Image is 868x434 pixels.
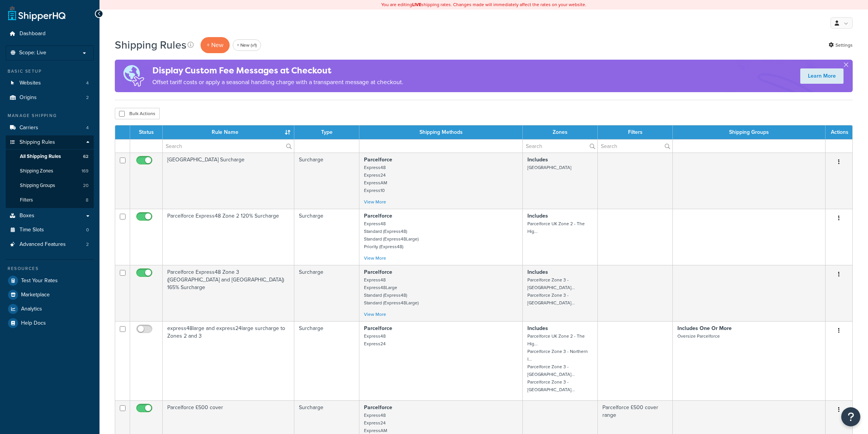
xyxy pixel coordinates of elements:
[364,324,392,332] strong: Parcelforce
[527,220,585,235] small: Parcelforce UK Zone 2 - The Hig...
[364,311,386,318] a: View More
[86,80,89,86] span: 4
[6,237,94,252] a: Advanced Features 2
[8,6,65,21] a: ShipperHQ Home
[20,168,53,174] span: Shipping Zones
[6,164,94,178] a: Shipping Zones 169
[20,153,61,160] span: All Shipping Rules
[800,68,844,84] a: Learn More
[6,112,94,119] div: Manage Shipping
[86,125,89,131] span: 4
[364,333,386,347] small: Express48 Express24
[163,265,294,321] td: Parcelforce Express48 Zone 3 ([GEOGRAPHIC_DATA] and [GEOGRAPHIC_DATA]) 165% Surcharge
[6,223,94,237] a: Time Slots 0
[86,94,89,101] span: 2
[20,197,33,203] span: Filters
[364,403,392,411] strong: Parcelforce
[6,193,94,207] li: Filters
[82,168,88,174] span: 169
[412,1,421,8] b: LIVE
[294,321,359,400] td: Surcharge
[163,209,294,265] td: Parcelforce Express48 Zone 2 120% Surcharge
[20,213,34,219] span: Boxes
[86,241,89,248] span: 2
[826,125,852,139] th: Actions
[163,140,294,153] input: Search
[6,288,94,302] a: Marketplace
[6,68,94,75] div: Basic Setup
[163,321,294,400] td: express48large and express24large surcharge to Zones 2 and 3
[86,227,89,233] span: 0
[20,125,38,131] span: Carriers
[364,164,387,194] small: Express48 Express24 ExpressAM Express10
[527,324,548,332] strong: Includes
[364,276,419,306] small: Express48 Express48Large Standard (Express48) Standard (Express48Large)
[233,39,261,51] a: + New (v1)
[6,91,94,105] li: Origins
[6,76,94,90] a: Websites 4
[6,150,94,164] li: All Shipping Rules
[364,268,392,276] strong: Parcelforce
[6,135,94,150] a: Shipping Rules
[6,121,94,135] li: Carriers
[21,292,50,298] span: Marketplace
[152,77,403,88] p: Offset tariff costs or apply a seasonal handling charge with a transparent message at checkout.
[6,121,94,135] a: Carriers 4
[6,27,94,41] a: Dashboard
[130,125,163,139] th: Status
[294,265,359,321] td: Surcharge
[6,237,94,252] li: Advanced Features
[163,153,294,209] td: [GEOGRAPHIC_DATA] Surcharge
[527,276,575,306] small: Parcelforce Zone 3 - [GEOGRAPHIC_DATA]... Parcelforce Zone 3 - [GEOGRAPHIC_DATA]...
[364,212,392,220] strong: Parcelforce
[598,125,672,139] th: Filters
[364,220,419,250] small: Express48 Standard (Express48) Standard (Express48Large) Priority (Express48)
[6,265,94,272] div: Resources
[364,255,386,262] a: View More
[6,209,94,223] a: Boxes
[19,50,46,56] span: Scope: Live
[21,278,58,284] span: Test Your Rates
[6,179,94,193] a: Shipping Groups 20
[527,156,548,164] strong: Includes
[527,212,548,220] strong: Includes
[6,316,94,330] a: Help Docs
[21,320,46,327] span: Help Docs
[152,64,403,77] h4: Display Custom Fee Messages at Checkout
[115,108,160,119] button: Bulk Actions
[294,153,359,209] td: Surcharge
[829,40,853,50] a: Settings
[163,125,294,139] th: Rule Name : activate to sort column ascending
[6,274,94,288] a: Test Your Rates
[115,37,186,52] h1: Shipping Rules
[115,60,152,92] img: duties-banner-06bc72dcb5fe05cb3f9472aba00be2ae8eb53ab6f0d8bb03d382ba314ac3c341.png
[523,125,598,139] th: Zones
[83,182,88,189] span: 20
[20,182,55,189] span: Shipping Groups
[20,94,37,101] span: Origins
[364,198,386,205] a: View More
[294,125,359,139] th: Type
[6,91,94,105] a: Origins 2
[527,333,588,393] small: Parcelforce UK Zone 2 - The Hig... Parcelforce Zone 3 - Northern I... Parcelforce Zone 3 - [GEOGR...
[673,125,826,139] th: Shipping Groups
[527,268,548,276] strong: Includes
[841,407,860,426] button: Open Resource Center
[6,302,94,316] a: Analytics
[364,156,392,164] strong: Parcelforce
[523,140,597,153] input: Search
[20,227,44,233] span: Time Slots
[86,197,88,203] span: 8
[20,31,46,37] span: Dashboard
[6,223,94,237] li: Time Slots
[21,306,42,312] span: Analytics
[677,333,720,340] small: Oversize Parcelforce
[20,139,55,146] span: Shipping Rules
[201,37,230,53] p: + New
[6,76,94,90] li: Websites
